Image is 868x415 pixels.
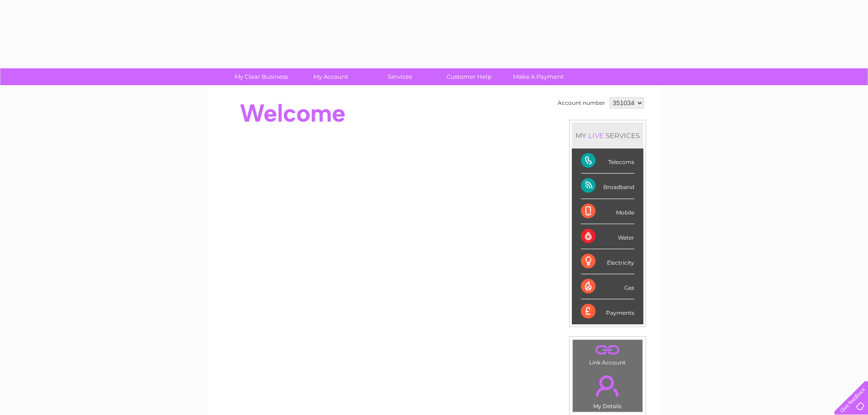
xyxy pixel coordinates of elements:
[572,368,643,412] td: My Details
[362,68,437,85] a: Services
[575,370,640,402] a: .
[581,149,634,174] div: Telecoms
[581,174,634,199] div: Broadband
[581,199,634,224] div: Mobile
[581,224,634,249] div: Water
[572,123,643,149] div: MY SERVICES
[581,249,634,274] div: Electricity
[501,68,576,85] a: Make A Payment
[575,342,640,358] a: .
[555,95,607,111] td: Account number
[581,274,634,299] div: Gas
[586,131,606,140] div: LIVE
[581,299,634,324] div: Payments
[293,68,368,85] a: My Account
[431,68,507,85] a: Customer Help
[572,339,643,368] td: Link Account
[224,68,299,85] a: My Clear Business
